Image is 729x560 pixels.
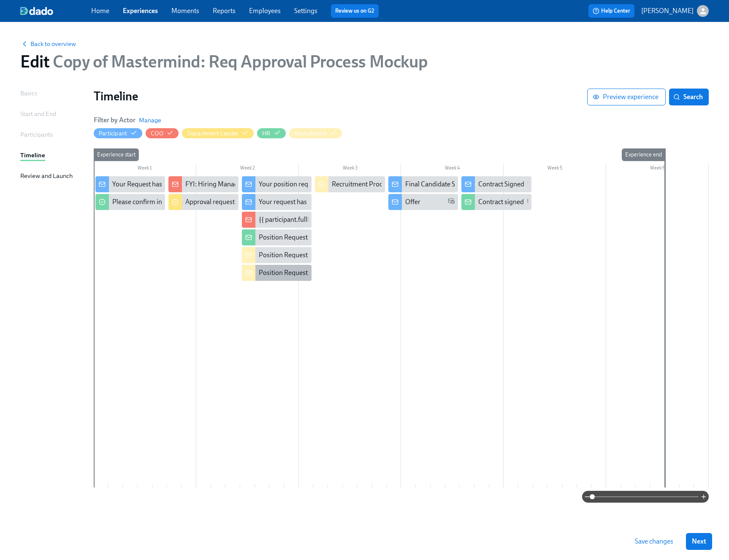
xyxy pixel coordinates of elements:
[405,197,420,207] div: Offer
[259,197,344,207] div: Your request has been denied
[94,116,136,125] h6: Filter by Actor
[95,176,165,192] div: Your Request has successfully submitted
[461,176,531,192] div: Contract Signed
[168,176,238,192] div: FYI: Hiring Manager requested the opening of position X
[692,537,706,546] span: Next
[249,7,281,15] a: Employees
[675,93,703,101] span: Search
[242,176,312,192] div: Your position request has been approved
[478,180,524,189] div: Contract Signed
[151,129,163,137] div: Hide COO
[448,197,455,207] span: Work Email
[20,151,45,160] div: Timeline
[94,148,139,161] div: Experience start
[20,89,37,98] div: Basics
[294,7,317,15] a: Settings
[405,180,476,189] div: Final Candidate Selected
[185,197,324,207] div: Approval request from {{ participant.fullName }}
[94,89,587,104] h1: Timeline
[242,247,312,263] div: Position Request Approved
[262,129,270,137] div: HR
[401,164,504,175] div: Week 4
[587,89,666,105] button: Preview experience
[259,233,337,242] div: Position Request Approved
[91,7,109,15] a: Home
[99,129,127,137] div: Hide Participant
[20,51,428,72] h1: Edit
[594,93,659,101] span: Preview experience
[257,128,285,138] button: HR
[332,180,392,189] div: Recruitment Process
[635,537,673,546] span: Save changes
[588,4,634,18] button: Help Center
[242,265,312,281] div: Position Request Denied
[289,128,342,138] button: Recruitment
[20,40,76,48] button: Back to overview
[49,51,428,72] span: Copy of Mastermind: Req Approval Process Mockup
[331,4,379,18] button: Review us on G2
[20,130,53,139] div: Participants
[299,164,401,175] div: Week 3
[20,7,53,15] img: dado
[259,268,330,277] div: Position Request Denied
[315,176,385,192] div: Recruitment Process
[112,180,228,189] div: Your Request has successfully submitted
[242,194,312,210] div: Your request has been denied
[641,6,694,16] p: [PERSON_NAME]
[123,7,158,15] a: Experiences
[20,7,91,15] a: dado
[213,7,236,15] a: Reports
[606,164,709,175] div: Week 6
[196,164,299,175] div: Week 2
[528,180,534,189] span: Work Email
[259,215,408,224] div: {{ participant.fullName }}'s requested was approved
[593,7,630,15] span: Help Center
[669,89,709,105] button: Search
[168,194,238,210] div: Approval request from {{ participant.fullName }}
[527,197,534,207] span: Work Email
[641,5,709,17] button: [PERSON_NAME]
[95,194,165,210] div: Please confirm internal comp alignment
[259,180,376,189] div: Your position request has been approved
[171,7,199,15] a: Moments
[242,212,312,228] div: {{ participant.fullName }}'s requested was approved
[478,197,524,207] div: Contract signed
[187,129,238,137] div: Department Leader
[504,164,606,175] div: Week 5
[185,180,347,189] div: FYI: Hiring Manager requested the opening of position X
[294,129,327,137] div: Hide Recruitment
[259,250,337,260] div: Position Request Approved
[146,128,179,138] button: COO
[94,164,196,175] div: Week 1
[388,194,458,210] div: Offer
[112,197,228,207] div: Please confirm internal comp alignment
[20,171,73,180] div: Review and Launch
[335,7,374,15] a: Review us on G2
[622,148,665,161] div: Experience end
[20,109,56,118] div: Start and End
[182,128,254,138] button: Department Leader
[139,116,161,124] button: Manage
[686,533,712,550] button: Next
[629,533,679,550] button: Save changes
[94,128,142,138] button: Participant
[242,229,312,245] div: Position Request Approved
[461,194,531,210] div: Contract signed
[388,176,458,192] div: Final Candidate Selected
